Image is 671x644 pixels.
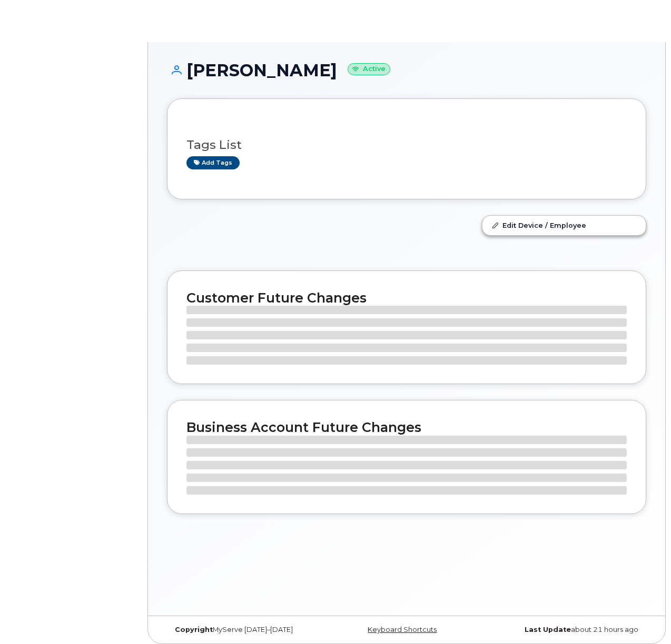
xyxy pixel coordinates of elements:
[186,138,627,152] h3: Tags List
[348,63,390,75] small: Active
[167,626,327,634] div: MyServe [DATE]–[DATE]
[167,61,646,79] h1: [PERSON_NAME]
[186,156,240,169] a: Add tags
[175,626,213,633] strong: Copyright
[186,419,627,435] h2: Business Account Future Changes
[186,290,627,306] h2: Customer Future Changes
[368,626,437,633] a: Keyboard Shortcuts
[482,216,646,235] a: Edit Device / Employee
[525,626,571,633] strong: Last Update
[487,626,646,634] div: about 21 hours ago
